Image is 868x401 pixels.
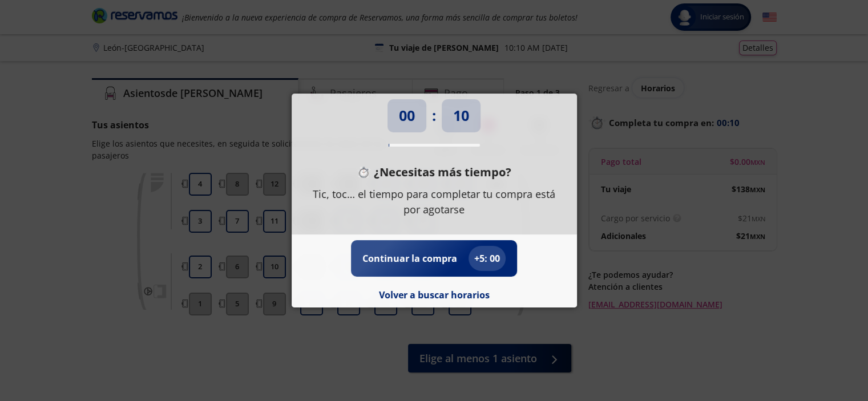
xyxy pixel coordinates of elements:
[379,288,490,302] button: Volver a buscar horarios
[309,187,560,217] p: Tic, toc… el tiempo para completar tu compra está por agotarse
[362,246,506,271] button: Continuar la compra+5: 00
[374,164,511,181] p: ¿Necesitas más tiempo?
[453,105,469,127] p: 10
[399,105,415,127] p: 00
[432,105,436,127] p: :
[474,252,500,265] p: + 5 : 00
[362,252,457,265] p: Continuar la compra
